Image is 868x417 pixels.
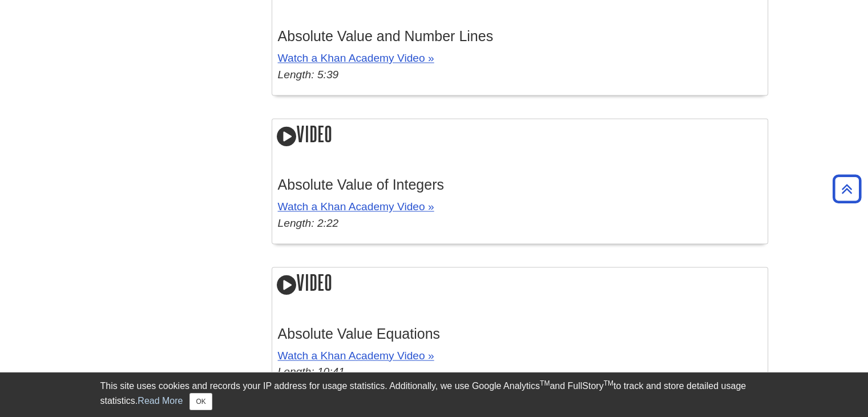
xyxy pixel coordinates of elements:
[278,350,434,362] a: Watch a Khan Academy Video »
[278,201,434,212] a: Watch a Khan Academy Video »
[278,69,339,81] em: Length: 5:39
[540,379,550,387] sup: TM
[278,217,339,229] em: Length: 2:22
[189,393,212,410] button: Close
[278,52,434,64] a: Watch a Khan Academy Video »
[278,177,762,193] h3: Absolute Value of Integers
[604,379,613,387] sup: TM
[278,28,762,45] h3: Absolute Value and Number Lines
[272,267,768,300] h2: Video
[138,396,183,406] a: Read More
[278,326,762,342] h3: Absolute Value Equations
[272,119,768,151] h2: Video
[278,366,345,378] em: Length: 10:41
[829,181,865,197] a: Back to Top
[100,379,768,410] div: This site uses cookies and records your IP address for usage statistics. Additionally, we use Goo...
